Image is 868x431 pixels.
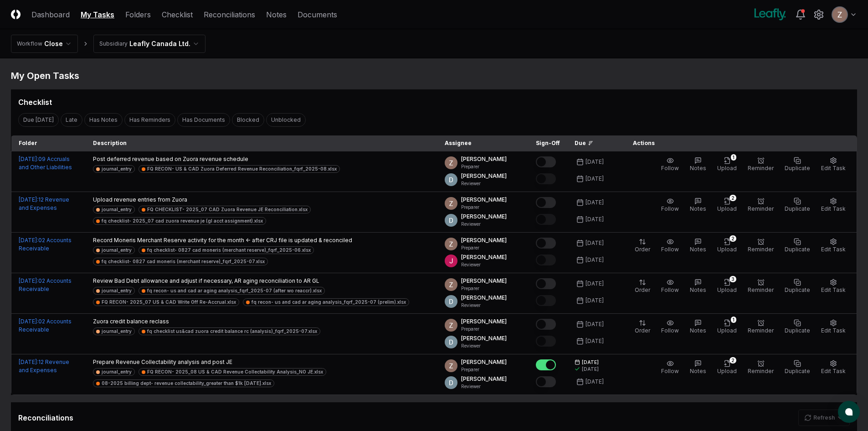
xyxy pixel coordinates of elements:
[139,206,311,213] a: FQ CHECKLIST- 2025_07 CAD Zuora Revenue JE Reconciliation.xlsx
[204,9,255,20] a: Reconciliations
[445,254,457,267] img: ACg8ocJfBSitaon9c985KWe3swqK2kElzkAv-sHk65QWxGQz4ldowg=s96-c
[19,318,72,333] a: [DATE]:02 Accounts Receivable
[661,205,679,212] span: Follow
[461,302,507,309] p: Reviewer
[252,299,406,306] div: fq recon- us and cad ar aging analysis_fqrf_2025-07 (prelim).xlsx
[93,277,430,285] p: Review Bad Debt allowance and adjust if necessary, AR aging reconciliation to AR GL
[626,139,850,147] div: Actions
[445,214,457,227] img: ACg8ocLeIi4Jlns6Fsr4lO0wQ1XJrFQvF4yUjbLrd1AsCAOmrfa1KQ=s96-c
[819,155,847,174] button: Edit Task
[746,358,776,377] button: Reminder
[659,358,681,377] button: Follow
[139,287,325,295] a: fq recon- us and cad ar aging analysis_fqrf_2025-07 (after wo reaccr).xlsx
[661,286,679,293] span: Follow
[690,327,706,334] span: Notes
[659,277,681,296] button: Follow
[661,368,679,374] span: Follow
[633,236,652,255] button: Order
[445,173,457,186] img: ACg8ocLeIi4Jlns6Fsr4lO0wQ1XJrFQvF4yUjbLrd1AsCAOmrfa1KQ=s96-c
[147,369,323,375] div: FQ RECON- 2025_08 US & CAD Revenue Collectability Analysis_NO JE.xlsx
[93,217,266,225] a: fq checklist- 2025_07 cad zuora revenue je (gl acct assignment).xlsx
[93,258,268,265] a: fq checklist- 0827 cad moneris (merchant reserve)_fqrf_2025-07.xlsx
[147,328,317,335] div: fq checklist us&cad zuora credit balance rc (analysis)_fqrf_2025-07.xlsx
[102,247,132,254] div: journal_entry
[61,113,82,127] button: Late
[31,9,70,20] a: Dashboard
[586,280,604,288] div: [DATE]
[690,165,706,171] span: Notes
[729,235,736,242] div: 2
[717,165,737,171] span: Upload
[785,205,810,212] span: Duplicate
[102,258,265,265] div: fq checklist- 0827 cad moneris (merchant reserve)_fqrf_2025-07.xlsx
[783,236,812,255] button: Duplicate
[461,221,507,228] p: Reviewer
[748,165,774,171] span: Reminder
[748,286,774,293] span: Reminder
[821,246,846,253] span: Edit Task
[445,238,457,250] img: ACg8ocKnDsamp5-SE65NkOhq35AnOBarAXdzXQ03o9g231ijNgHgyA=s96-c
[746,277,776,296] button: Reminder
[536,197,556,208] button: Mark complete
[19,277,38,284] span: [DATE] :
[461,334,507,343] p: [PERSON_NAME]
[536,336,556,347] button: Mark complete
[729,195,736,201] div: 2
[162,9,193,20] a: Checklist
[177,113,230,127] button: Has Documents
[586,198,604,207] div: [DATE]
[717,286,737,293] span: Upload
[298,9,337,20] a: Documents
[715,277,739,296] button: 3Upload
[19,156,72,171] a: [DATE]:09 Accruals and Other Liabilities
[445,278,457,291] img: ACg8ocKnDsamp5-SE65NkOhq35AnOBarAXdzXQ03o9g231ijNgHgyA=s96-c
[819,358,847,377] button: Edit Task
[717,205,737,212] span: Upload
[690,286,706,293] span: Notes
[688,196,708,215] button: Notes
[11,10,21,19] img: Logo
[232,113,264,127] button: Blocked
[731,154,736,161] div: 1
[19,196,69,211] a: [DATE]:12 Revenue and Expenses
[102,218,263,224] div: fq checklist- 2025_07 cad zuora revenue je (gl acct assignment).xlsx
[18,412,73,423] div: Reconciliations
[661,327,679,334] span: Follow
[125,9,151,20] a: Folders
[536,278,556,289] button: Mark complete
[586,215,604,223] div: [DATE]
[461,253,507,261] p: [PERSON_NAME]
[147,206,308,213] div: FQ CHECKLIST- 2025_07 CAD Zuora Revenue JE Reconciliation.xlsx
[18,97,52,108] div: Checklist
[752,7,788,22] img: Leafly logo
[783,277,812,296] button: Duplicate
[838,401,860,423] button: atlas-launcher
[19,318,38,325] span: [DATE] :
[785,246,810,253] span: Duplicate
[715,358,739,377] button: 2Upload
[84,113,123,127] button: Has Notes
[783,155,812,174] button: Duplicate
[17,40,42,48] div: Workflow
[785,327,810,334] span: Duplicate
[11,35,205,53] nav: breadcrumb
[536,295,556,306] button: Mark complete
[688,358,708,377] button: Notes
[821,205,846,212] span: Edit Task
[748,368,774,374] span: Reminder
[688,277,708,296] button: Notes
[715,236,739,255] button: 2Upload
[102,299,236,306] div: FQ RECON- 2025_07 US & CAD Write Off Re-Accrual.xlsx
[461,163,507,170] p: Preparer
[717,327,737,334] span: Upload
[819,277,847,296] button: Edit Task
[147,287,322,294] div: fq recon- us and cad ar aging analysis_fqrf_2025-07 (after wo reaccr).xlsx
[536,254,556,265] button: Mark complete
[147,247,311,254] div: fq checklist- 0827 cad moneris (merchant reserve)_fqrf_2025-06.xlsx
[461,285,507,292] p: Preparer
[139,327,320,335] a: fq checklist us&cad zuora credit balance rc (analysis)_fqrf_2025-07.xlsx
[93,236,430,244] p: Record Moneris Merchant Reserve activity for the month <- after CRJ file is updated & reconciled
[536,214,556,225] button: Mark complete
[461,358,507,366] p: [PERSON_NAME]
[536,319,556,330] button: Mark complete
